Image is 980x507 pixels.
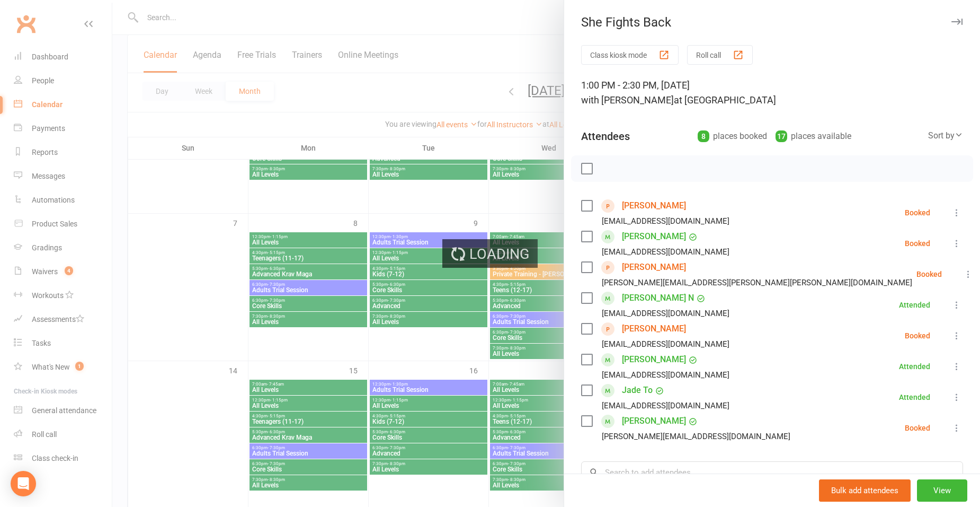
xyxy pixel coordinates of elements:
button: View [917,479,967,502]
div: Booked [916,270,942,278]
div: Attended [899,394,930,401]
input: Search to add attendees [581,461,963,484]
div: Attended [899,301,930,309]
button: Class kiosk mode [581,45,679,65]
button: Bulk add attendees [819,479,911,502]
button: Roll call [687,45,753,65]
div: [EMAIL_ADDRESS][DOMAIN_NAME] [602,399,729,413]
div: Booked [905,424,930,432]
div: Sort by [928,129,963,143]
div: 8 [698,130,709,142]
div: [EMAIL_ADDRESS][DOMAIN_NAME] [602,245,729,259]
div: places available [776,129,851,144]
div: [EMAIL_ADDRESS][DOMAIN_NAME] [602,307,729,320]
div: places booked [698,129,767,144]
div: 1:00 PM - 2:30 PM, [DATE] [581,78,963,108]
a: [PERSON_NAME] [622,197,686,214]
span: with [PERSON_NAME] [581,94,674,106]
a: [PERSON_NAME] [622,259,686,276]
a: [PERSON_NAME] [622,228,686,245]
div: Booked [905,209,930,216]
a: [PERSON_NAME] [622,351,686,368]
a: Jade To [622,382,653,399]
div: Attendees [581,129,630,144]
a: [PERSON_NAME] [622,320,686,337]
div: Booked [905,240,930,247]
div: [EMAIL_ADDRESS][DOMAIN_NAME] [602,368,729,382]
div: [EMAIL_ADDRESS][DOMAIN_NAME] [602,337,729,351]
a: [PERSON_NAME] [622,413,686,430]
div: [PERSON_NAME][EMAIL_ADDRESS][PERSON_NAME][PERSON_NAME][DOMAIN_NAME] [602,276,912,290]
div: [PERSON_NAME][EMAIL_ADDRESS][DOMAIN_NAME] [602,430,790,443]
div: Open Intercom Messenger [11,471,36,496]
div: Booked [905,332,930,339]
span: at [GEOGRAPHIC_DATA] [674,94,776,106]
div: She Fights Back [564,15,980,30]
div: Attended [899,363,930,370]
div: 17 [776,130,787,142]
div: [EMAIL_ADDRESS][DOMAIN_NAME] [602,214,729,228]
a: [PERSON_NAME] N [622,290,694,307]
